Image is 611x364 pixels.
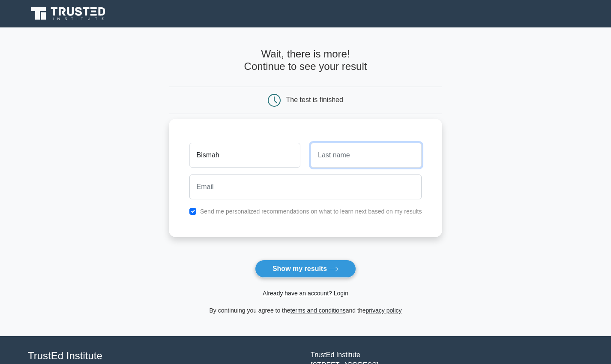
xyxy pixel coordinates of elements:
label: Send me personalized recommendations on what to learn next based on my results [200,208,422,215]
input: Email [189,174,422,199]
h4: TrustEd Institute [28,350,300,362]
div: The test is finished [286,96,343,103]
div: By continuing you agree to the and the [164,305,448,316]
a: terms and conditions [291,307,346,314]
input: Last name [311,143,422,168]
a: privacy policy [366,307,402,314]
input: First name [189,143,300,168]
h4: Wait, there is more! Continue to see your result [169,48,443,73]
a: Already have an account? Login [263,290,348,297]
button: Show my results [255,260,356,278]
